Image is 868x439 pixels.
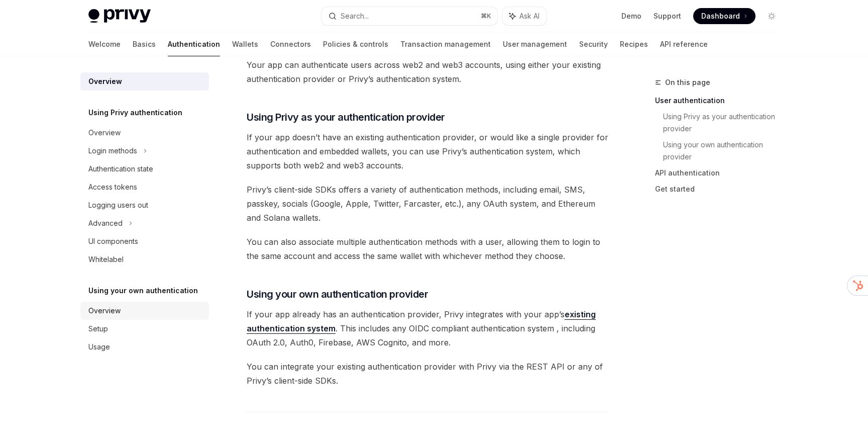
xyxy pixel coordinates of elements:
div: Setup [88,323,108,335]
span: Using Privy as your authentication provider [247,110,445,124]
a: User management [503,32,567,56]
a: Overview [80,124,209,142]
button: Ask AI [502,7,547,25]
a: Get started [655,181,788,197]
a: API reference [660,32,708,56]
a: User authentication [655,93,788,109]
a: UI components [80,232,209,250]
a: Security [579,32,608,56]
div: Access tokens [88,181,137,193]
a: Authentication state [80,160,209,178]
a: Access tokens [80,178,209,196]
a: Support [654,11,681,21]
span: On this page [665,76,710,89]
div: Usage [88,341,110,353]
span: Dashboard [701,11,740,21]
a: Whitelabel [80,250,209,269]
a: Welcome [88,32,121,56]
a: Using your own authentication provider [663,137,788,165]
a: Wallets [232,32,258,56]
a: Setup [80,320,209,338]
span: You can also associate multiple authentication methods with a user, allowing them to login to the... [247,235,609,263]
div: Search... [341,10,369,22]
button: Toggle dark mode [764,8,780,24]
a: Transaction management [400,32,491,56]
span: If your app already has an authentication provider, Privy integrates with your app’s . This inclu... [247,307,609,349]
h5: Using your own authentication [88,285,198,297]
span: You can integrate your existing authentication provider with Privy via the REST API or any of Pri... [247,360,609,388]
a: Usage [80,338,209,356]
a: Demo [621,11,641,21]
button: Search...⌘K [321,7,497,25]
div: Login methods [88,145,137,157]
a: Basics [133,32,156,56]
a: Policies & controls [323,32,388,56]
span: Privy’s client-side SDKs offers a variety of authentication methods, including email, SMS, passke... [247,183,609,225]
span: Using your own authentication provider [247,287,428,301]
div: Authentication state [88,163,153,175]
span: Ask AI [519,11,539,21]
div: Overview [88,75,122,87]
a: Recipes [620,32,648,56]
a: Overview [80,302,209,320]
a: Connectors [270,32,311,56]
a: API authentication [655,165,788,181]
div: Overview [88,127,121,139]
a: Dashboard [693,8,755,24]
a: Using Privy as your authentication provider [663,109,788,137]
h5: Using Privy authentication [88,107,182,119]
div: Overview [88,305,121,317]
div: Whitelabel [88,253,124,266]
span: ⌘ K [481,12,491,20]
img: light logo [88,9,151,23]
a: Logging users out [80,196,209,214]
div: UI components [88,235,138,247]
span: If your app doesn’t have an existing authentication provider, or would like a single provider for... [247,130,609,172]
a: Authentication [168,32,220,56]
div: Logging users out [88,199,148,211]
a: Overview [80,72,209,91]
div: Advanced [88,217,123,229]
span: Your app can authenticate users across web2 and web3 accounts, using either your existing authent... [247,58,609,86]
